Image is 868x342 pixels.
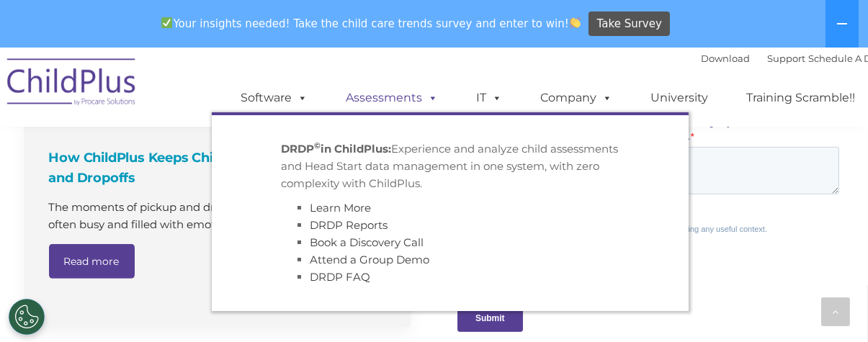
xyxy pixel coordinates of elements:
span: Take Survey [597,12,662,37]
a: Software [226,84,322,112]
strong: DRDP in ChildPlus: [281,142,391,156]
a: Download [701,53,750,64]
img: 👏 [570,17,581,28]
a: IT [462,84,516,112]
p: Experience and analyze child assessments and Head Start data management in one system, with zero ... [281,140,619,192]
button: Cookies Settings [9,299,45,335]
p: The moments of pickup and dropoff at a Head Start center are often busy and filled with emotion. ... [49,199,390,233]
a: DRDP Reports [310,218,388,232]
a: DRDP FAQ [310,270,370,284]
a: Read more [49,244,135,279]
a: Learn More [310,201,371,215]
span: Phone number [194,154,255,165]
a: Company [526,84,627,112]
a: Book a Discovery Call [310,235,424,249]
sup: © [314,140,321,150]
a: Take Survey [589,12,670,37]
a: Assessments [331,84,452,112]
h4: How ChildPlus Keeps Children Safe During Pickups and Dropoffs [49,148,390,188]
span: Your insights needed! Take the child care trends survey and enter to win! [156,9,587,37]
span: Last name [194,95,238,106]
a: Support [767,53,805,64]
a: Attend a Group Demo [310,253,429,266]
a: University [636,84,722,112]
img: ✅ [161,17,172,28]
